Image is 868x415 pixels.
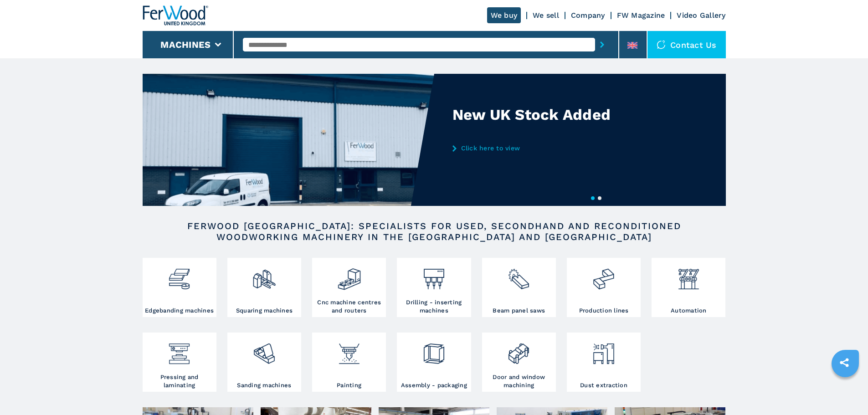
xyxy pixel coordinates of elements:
[829,374,861,408] iframe: Chat
[312,258,386,317] a: Cnc machine centres and routers
[337,381,361,389] h3: Painting
[236,307,293,315] h3: Squaring machines
[143,74,434,206] img: New UK Stock Added
[671,307,707,315] h3: Automation
[567,258,641,317] a: Production lines
[422,260,446,291] img: foratrici_inseritrici_2.png
[227,333,301,392] a: Sanding machines
[145,307,214,315] h3: Edgebanding machines
[397,333,471,392] a: Assembly - packaging
[397,258,471,317] a: Drilling - inserting machines
[252,335,276,366] img: levigatrici_2.png
[657,40,666,49] img: Contact us
[591,196,595,200] button: 1
[167,335,191,366] img: pressa-strettoia.png
[143,258,216,317] a: Edgebanding machines
[493,307,545,315] h3: Beam panel saws
[227,258,301,317] a: Squaring machines
[167,260,191,291] img: bordatrici_1.png
[312,333,386,392] a: Painting
[533,11,559,20] a: We sell
[143,5,208,26] img: Ferwood
[598,196,601,200] button: 2
[452,144,631,152] a: Click here to view
[484,373,554,389] h3: Door and window machining
[580,381,627,389] h3: Dust extraction
[677,260,701,291] img: automazione.png
[337,260,361,291] img: centro_di_lavoro_cnc_2.png
[160,39,211,50] button: Machines
[507,335,531,366] img: lavorazione_porte_finestre_2.png
[652,258,725,317] a: Automation
[591,260,616,291] img: linee_di_produzione_2.png
[399,298,468,315] h3: Drilling - inserting machines
[591,335,616,366] img: aspirazione_1.png
[567,333,641,392] a: Dust extraction
[252,260,276,291] img: squadratrici_2.png
[579,307,629,315] h3: Production lines
[145,373,214,389] h3: Pressing and laminating
[482,258,556,317] a: Beam panel saws
[401,381,467,389] h3: Assembly - packaging
[833,351,856,374] a: sharethis
[595,34,609,55] button: submit-button
[337,335,361,366] img: verniciatura_1.png
[487,7,521,23] a: We buy
[314,298,384,315] h3: Cnc machine centres and routers
[571,11,605,20] a: Company
[422,335,446,366] img: montaggio_imballaggio_2.png
[507,260,531,291] img: sezionatrici_2.png
[617,11,665,20] a: FW Magazine
[143,333,216,392] a: Pressing and laminating
[677,11,725,20] a: Video Gallery
[237,381,291,389] h3: Sanding machines
[647,31,726,58] div: Contact us
[172,220,697,242] h2: FERWOOD [GEOGRAPHIC_DATA]: SPECIALISTS FOR USED, SECONDHAND AND RECONDITIONED WOODWORKING MACHINE...
[482,333,556,392] a: Door and window machining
